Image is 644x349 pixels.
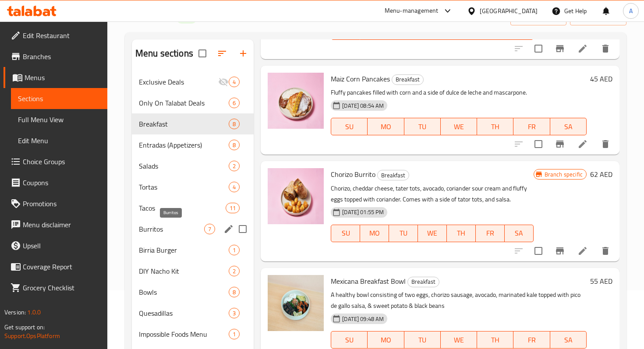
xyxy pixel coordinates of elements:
[139,182,229,192] span: Tortas
[132,113,254,134] div: Breakfast8
[477,331,513,349] button: TH
[193,44,212,63] span: Select all sections
[4,67,107,88] a: Menus
[595,38,616,59] button: delete
[541,170,586,179] span: Branch specific
[18,93,100,104] span: Sections
[331,118,368,135] button: SU
[132,134,254,155] div: Entradas (Appetizers)8
[377,170,409,180] div: Breakfast
[418,225,447,242] button: WE
[371,120,400,133] span: MO
[4,330,60,342] a: Support.OpsPlatform
[132,282,254,303] div: Bowls8
[550,118,587,135] button: SA
[11,130,107,151] a: Edit Menu
[139,287,229,297] span: Bowls
[389,225,418,242] button: TU
[229,267,239,275] span: 2
[139,140,229,150] span: Entradas (Appetizers)
[529,135,548,153] span: Select to update
[360,225,389,242] button: MO
[132,261,254,282] div: DIY Nacho Kit2
[132,324,254,345] div: Impossible Foods Menu1
[132,240,254,261] div: Birria Burger1
[222,222,235,236] button: edit
[339,102,387,110] span: [DATE] 08:54 AM
[139,266,229,276] span: DIY Nacho Kit
[577,139,588,149] a: Edit menu item
[212,43,233,64] span: Sort sections
[371,334,400,346] span: MO
[139,203,226,213] span: Tacos
[393,227,414,240] span: TU
[132,155,254,176] div: Salads2
[577,246,588,256] a: Edit menu item
[132,176,254,197] div: Tortas4
[18,114,100,125] span: Full Menu View
[4,25,107,46] a: Edit Restaurant
[595,240,616,261] button: delete
[549,134,570,155] button: Branch-specific-item
[517,334,546,346] span: FR
[139,308,229,318] span: Quesadillas
[229,330,239,338] span: 1
[339,208,387,216] span: [DATE] 01:55 PM
[23,219,100,230] span: Menu disclaimer
[554,334,583,346] span: SA
[229,329,240,339] div: items
[229,287,240,297] div: items
[4,307,26,318] span: Version:
[331,72,390,85] span: Maiz Corn Pancakes
[590,73,612,85] h6: 45 AED
[4,151,107,172] a: Choice Groups
[331,275,406,288] span: Mexicana Breakfast Bowl
[629,6,633,16] span: A
[595,134,616,155] button: delete
[550,331,587,349] button: SA
[577,12,619,23] span: export
[229,245,240,255] div: items
[339,315,387,323] span: [DATE] 09:48 AM
[27,307,41,318] span: 1.0.0
[139,77,218,87] div: Exclusive Deals
[229,99,239,107] span: 6
[481,334,510,346] span: TH
[229,308,240,318] div: items
[139,329,229,339] span: Impossible Foods Menu
[481,120,510,133] span: TH
[268,275,324,331] img: Mexicana Breakfast Bowl
[23,30,100,41] span: Edit Restaurant
[139,245,229,255] span: Birria Burger
[229,182,240,192] div: items
[444,334,474,346] span: WE
[385,6,439,16] div: Menu-management
[450,227,472,240] span: TH
[364,227,386,240] span: MO
[132,71,254,92] div: Exclusive Deals4
[132,219,254,240] div: Burritos7edit
[23,240,100,251] span: Upsell
[447,225,476,242] button: TH
[549,240,570,261] button: Branch-specific-item
[139,119,229,129] span: Breakfast
[407,277,439,287] div: Breakfast
[23,282,100,293] span: Grocery Checklist
[4,256,107,277] a: Coverage Report
[331,168,375,181] span: Chorizo Burrito
[408,120,437,133] span: TU
[132,92,254,113] div: Only On Talabat Deals6
[229,141,239,149] span: 8
[577,43,588,54] a: Edit menu item
[479,227,501,240] span: FR
[404,331,441,349] button: TU
[23,198,100,209] span: Promotions
[421,227,443,240] span: WE
[229,309,239,317] span: 3
[513,118,550,135] button: FR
